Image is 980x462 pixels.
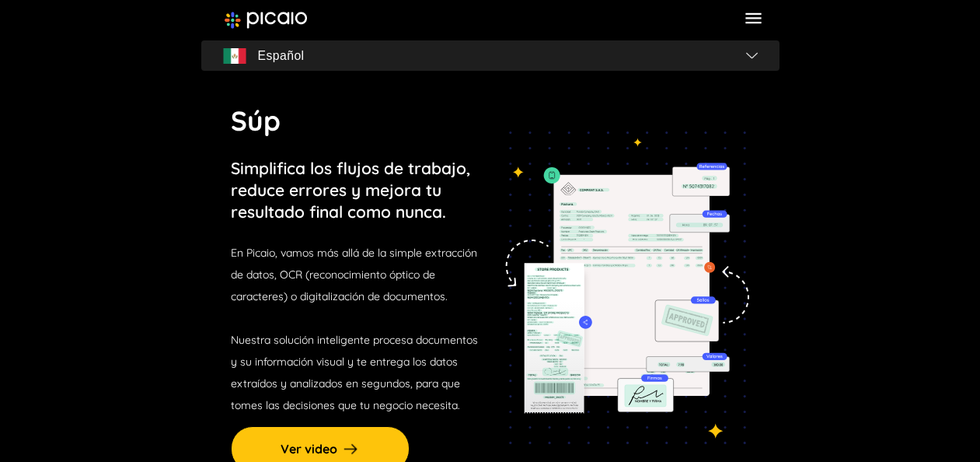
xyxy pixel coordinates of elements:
[746,52,758,58] img: flag
[225,12,308,29] img: image
[231,333,478,412] span: Nuestra solución inteligente procesa documentos y su información visual y te entrega los datos ex...
[201,40,779,72] button: flagEspañolflag
[231,157,470,222] p: Simplifica los flujos de trabajo, reduce errores y mejora tu resultado final como nunca.
[231,103,281,138] span: Súp
[231,246,477,303] span: En Picaio, vamos más allá de la simple extracción de datos, OCR (reconocimiento óptico de caracte...
[496,131,749,443] img: tedioso-img
[341,439,360,458] img: arrow-right
[258,45,305,67] span: Español
[223,48,246,64] img: flag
